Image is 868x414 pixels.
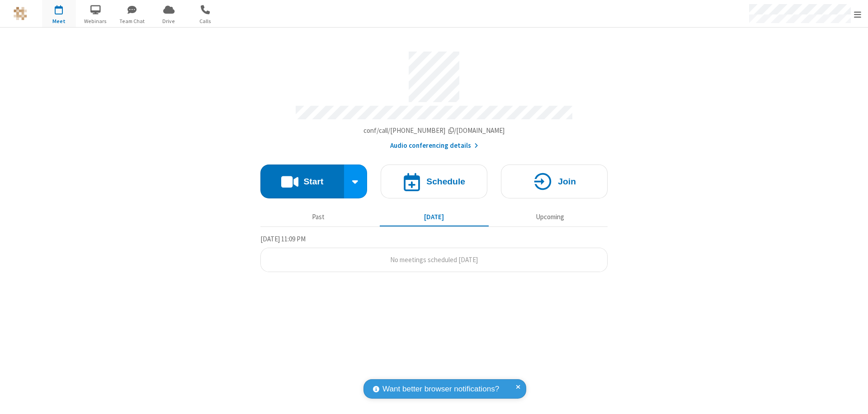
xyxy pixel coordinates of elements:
[382,383,499,395] span: Want better browser notifications?
[115,17,149,25] span: Team Chat
[381,165,487,198] button: Schedule
[495,208,604,226] button: Upcoming
[363,126,505,135] span: Copy my meeting room link
[264,208,373,226] button: Past
[390,255,478,264] span: No meetings scheduled [DATE]
[390,141,478,151] button: Audio conferencing details
[363,126,505,136] button: Copy my meeting room linkCopy my meeting room link
[260,234,608,273] section: Today's Meetings
[152,17,186,25] span: Drive
[79,17,113,25] span: Webinars
[260,165,344,198] button: Start
[260,235,306,243] span: [DATE] 11:09 PM
[303,177,323,186] h4: Start
[260,45,608,151] section: Account details
[42,17,76,25] span: Meet
[558,177,576,186] h4: Join
[344,165,368,198] div: Start conference options
[14,7,27,20] img: QA Selenium DO NOT DELETE OR CHANGE
[380,208,489,226] button: [DATE]
[501,165,608,198] button: Join
[189,17,222,25] span: Calls
[426,177,465,186] h4: Schedule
